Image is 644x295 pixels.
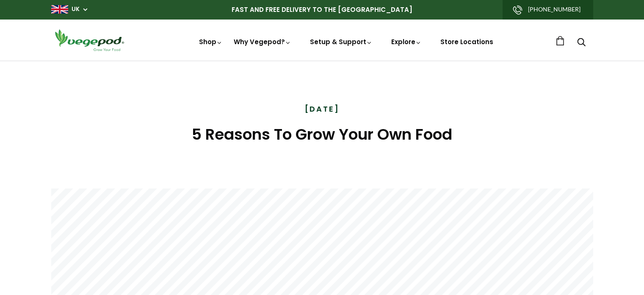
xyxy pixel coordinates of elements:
[305,103,340,115] time: [DATE]
[199,37,223,46] a: Shop
[391,37,422,46] a: Explore
[310,37,373,46] a: Setup & Support
[51,123,593,146] h1: 5 Reasons To Grow Your Own Food
[72,5,80,14] a: UK
[577,39,586,48] a: Search
[51,5,68,14] img: gb_large.png
[440,37,493,46] a: Store Locations
[234,37,291,46] a: Why Vegepod?
[51,28,127,52] img: Vegepod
